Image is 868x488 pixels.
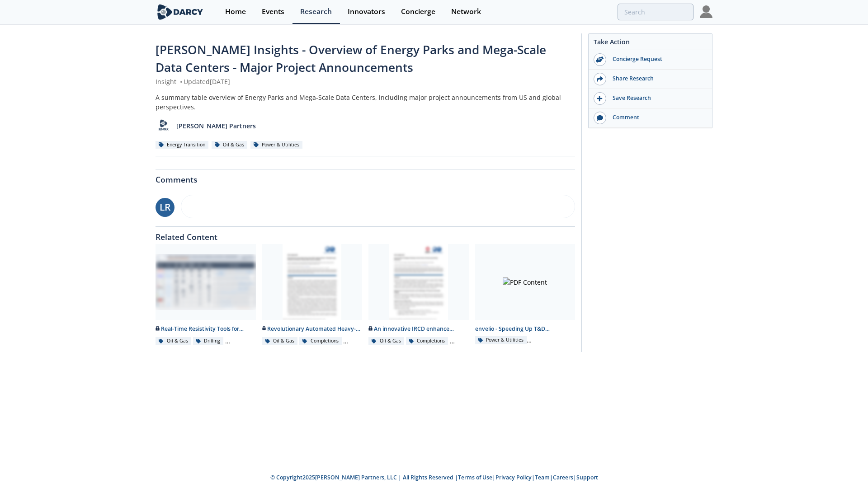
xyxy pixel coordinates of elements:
img: Profile [700,5,712,18]
div: Oil & Gas [368,337,404,345]
div: Save Research [606,94,708,102]
div: Insight Updated [DATE] [156,77,575,86]
img: logo-wide.svg [156,4,205,20]
div: Real-Time Resistivity Tools for Thermal Maturity Assessment - Innovator Comparison [156,325,256,333]
a: Support [576,474,598,481]
a: Terms of Use [458,474,492,481]
iframe: chat widget [830,452,859,479]
div: Concierge [401,8,435,15]
a: Revolutionary Automated Heavy-Duty Well Capping Robot preview Revolutionary Automated Heavy-Duty ... [259,244,366,346]
a: Careers [553,474,573,481]
div: An innovative IRCD enhance drilling efficiency [368,325,469,333]
div: A summary table overview of Energy Parks and Mega-Scale Data Centers, including major project ann... [156,93,575,112]
div: Completions [406,337,448,345]
div: Energy Transition [156,141,208,149]
div: Comments [156,169,575,184]
div: Related Content [156,227,575,241]
div: Events [262,8,284,15]
div: Oil & Gas [262,337,298,345]
div: Power & Utilities [250,141,302,149]
div: Research [300,8,332,15]
div: Revolutionary Automated Heavy-Duty Well Capping Robot [262,325,363,333]
p: © Copyright 2025 [PERSON_NAME] Partners, LLC | All Rights Reserved | | | | | [99,474,769,482]
a: Privacy Policy [495,474,532,481]
div: Comment [606,113,708,122]
a: Real-Time Resistivity Tools for Thermal Maturity Assessment - Innovator Comparison preview Real-T... [152,244,259,346]
a: Team [535,474,550,481]
div: Share Research [606,75,708,83]
span: • [178,77,184,86]
div: Drilling [193,337,224,345]
input: Advanced Search [618,4,693,20]
div: Network [451,8,481,15]
a: PDF Content envelio - Speeding Up T&D Interconnection Queues with Enhanced Software Solutions Pow... [472,244,579,346]
div: Home [225,8,246,15]
div: Take Action [589,37,712,50]
a: An innovative IRCD enhance drilling efficiency preview An innovative IRCD enhance drilling effici... [365,244,472,346]
div: Innovators [348,8,385,15]
div: LR [156,198,175,217]
div: Oil & Gas [212,141,247,149]
span: [PERSON_NAME] Insights - Overview of Energy Parks and Mega-Scale Data Centers - Major Project Ann... [156,42,546,75]
div: Concierge Request [606,55,708,63]
div: Completions [299,337,342,345]
p: [PERSON_NAME] Partners [176,121,256,131]
div: Oil & Gas [156,337,191,345]
div: envelio - Speeding Up T&D Interconnection Queues with Enhanced Software Solutions [475,325,576,333]
div: Power & Utilities [475,336,527,344]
